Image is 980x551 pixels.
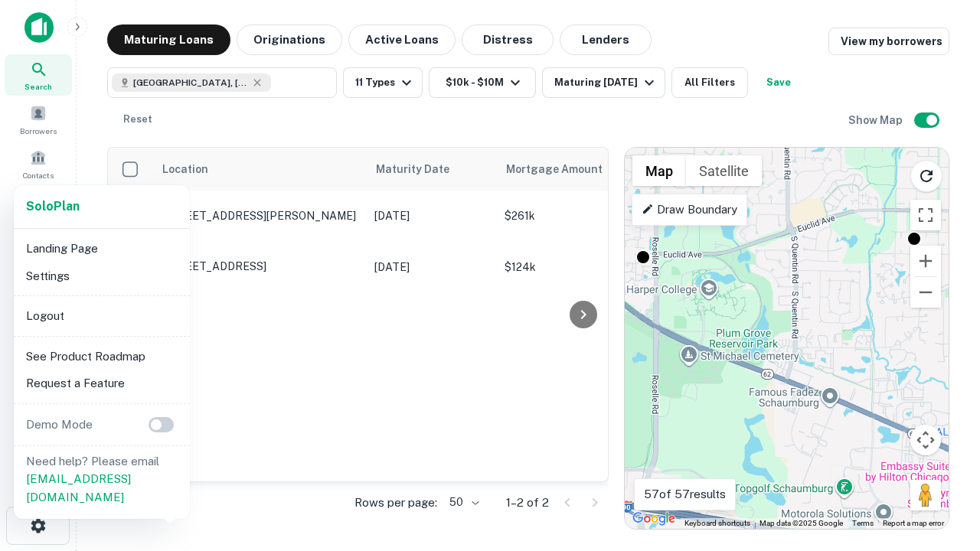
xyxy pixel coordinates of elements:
li: Logout [20,302,184,330]
iframe: Chat Widget [903,380,980,453]
strong: Solo Plan [26,199,80,214]
li: See Product Roadmap [20,343,184,370]
a: SoloPlan [26,197,80,216]
li: Landing Page [20,235,184,262]
li: Request a Feature [20,370,184,397]
a: [EMAIL_ADDRESS][DOMAIN_NAME] [26,472,131,504]
li: Settings [20,262,184,290]
p: Demo Mode [20,416,99,434]
p: Need help? Please email [26,452,178,507]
